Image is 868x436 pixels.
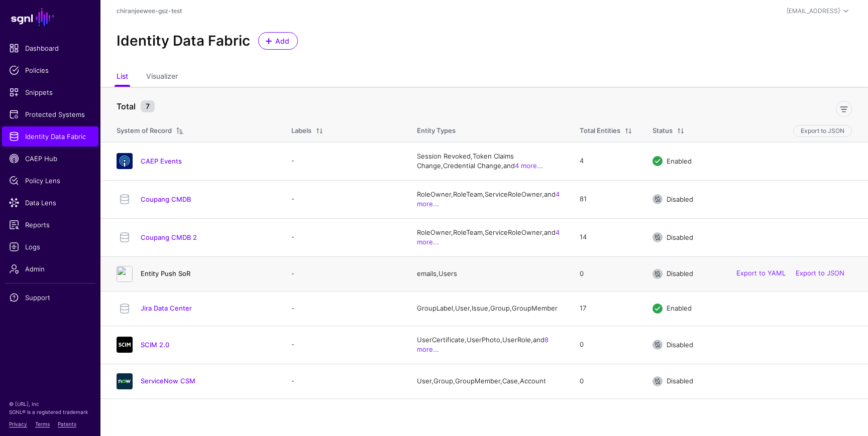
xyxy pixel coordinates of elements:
span: Enabled [667,304,692,312]
img: svg+xml;base64,PHN2ZyB3aWR0aD0iNjQiIGhlaWdodD0iNjQiIHZpZXdCb3g9IjAgMCA2NCA2NCIgZmlsbD0ibm9uZSIgeG... [117,373,133,389]
span: Support [9,293,91,303]
small: 7 [141,100,155,112]
td: RoleOwner, RoleTeam, ServiceRoleOwner, and [407,180,570,218]
span: Disabled [667,195,693,203]
span: Data Lens [9,198,91,208]
td: Session Revoked, Token Claims Change, Credential Change, and [407,142,570,180]
td: 0 [570,256,642,291]
span: Enabled [667,157,692,165]
strong: Total [117,101,136,111]
a: Visualizer [146,68,178,87]
a: Export to JSON [796,269,844,277]
a: Snippets [2,82,98,102]
a: Protected Systems [2,104,98,124]
button: Export to JSON [793,125,852,137]
span: Policies [9,65,91,75]
td: - [281,364,407,398]
p: © [URL], Inc [9,400,91,408]
td: User, Group, GroupMember, Case, Account [407,364,570,398]
span: Reports [9,220,91,230]
span: Entity Types [417,126,456,134]
a: Data Lens [2,193,98,213]
td: 4 [570,142,642,180]
a: Coupang CMDB 2 [141,233,197,241]
span: Disabled [667,233,693,241]
a: Identity Data Fabric [2,126,98,147]
td: 81 [570,180,642,218]
div: Total Entities [580,126,620,136]
a: Dashboard [2,38,98,58]
td: 14 [570,218,642,256]
td: - [281,180,407,218]
img: svg+xml;base64,PHN2ZyB3aWR0aD0iNjQiIGhlaWdodD0iNjQiIHZpZXdCb3g9IjAgMCA2NCA2NCIgZmlsbD0ibm9uZSIgeG... [117,153,133,169]
span: Snippets [9,87,91,97]
a: Export to YAML [736,269,786,277]
a: Add [258,32,298,50]
a: Policy Lens [2,171,98,191]
td: 17 [570,291,642,326]
span: Dashboard [9,43,91,53]
a: CAEP Hub [2,149,98,169]
td: - [281,218,407,256]
span: Admin [9,264,91,274]
a: CAEP Events [141,157,182,165]
a: Policies [2,60,98,80]
span: Disabled [667,377,693,385]
a: ServiceNow CSM [141,377,195,385]
a: Terms [35,421,50,427]
a: Privacy [9,421,27,427]
td: UserCertificate, UserPhoto, UserRole, and [407,326,570,364]
div: [EMAIL_ADDRESS] [787,7,840,16]
td: 0 [570,364,642,398]
h2: Identity Data Fabric [117,33,250,50]
img: svg+xml;base64,PHN2ZyB3aWR0aD0iNjQiIGhlaWdodD0iNjQiIHZpZXdCb3g9IjAgMCA2NCA2NCIgZmlsbD0ibm9uZSIgeG... [117,337,133,353]
span: Identity Data Fabric [9,131,91,141]
a: List [117,68,128,87]
a: Admin [2,259,98,279]
a: SCIM 2.0 [141,341,169,349]
td: GroupLabel, User, Issue, Group, GroupMember [407,291,570,326]
td: emails, Users [407,256,570,291]
div: Labels [291,126,311,136]
td: - [281,291,407,326]
img: svg+xml;base64,UEQ5NGJXd2dkbVZ5YzJsdmJqMGlNUzR3SWlCbGJtTnZaR2x1WnowaWRYUm1MVGdpUHo0S1BDRXRMU0JIWl... [117,266,133,282]
td: RoleOwner, RoleTeam, ServiceRoleOwner, and [407,218,570,256]
div: System of Record [117,126,172,136]
td: - [281,256,407,291]
a: Reports [2,215,98,235]
a: Logs [2,237,98,257]
a: Jira Data Center [141,304,192,312]
span: Logs [9,242,91,252]
p: SGNL® is a registered trademark [9,408,91,416]
a: Patents [58,421,76,427]
a: chiranjeewee-gsz-test [117,7,182,15]
td: - [281,142,407,180]
span: Disabled [667,340,693,348]
td: - [281,326,407,364]
span: Add [274,36,291,46]
a: SGNL [6,6,94,28]
span: Policy Lens [9,176,91,186]
span: Disabled [667,269,693,277]
div: Status [653,126,673,136]
span: CAEP Hub [9,154,91,164]
a: Entity Push SoR [141,269,190,277]
span: Protected Systems [9,109,91,119]
td: 0 [570,326,642,364]
a: Coupang CMDB [141,195,191,203]
a: 4 more... [515,162,543,170]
